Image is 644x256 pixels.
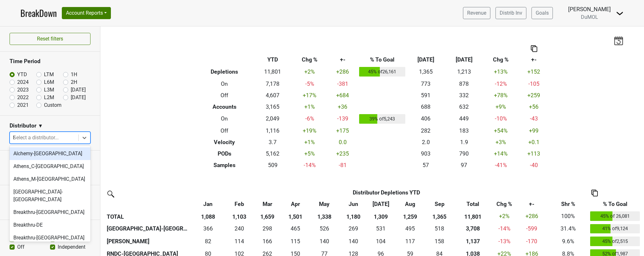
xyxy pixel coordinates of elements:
[292,125,328,136] td: +19 %
[281,235,309,248] td: 114.666
[253,223,282,235] td: 297.8
[191,210,226,223] th: 1,088
[340,235,367,248] td: 139.834
[195,136,254,148] th: Velocity
[407,65,445,78] td: 1,365
[10,33,90,45] button: Reset filters
[614,36,623,45] img: last_updated_date
[519,65,549,78] td: +152
[17,243,25,251] label: Off
[10,231,90,244] div: Breakthru-[GEOGRAPHIC_DATA]
[519,113,549,125] td: -43
[17,94,29,101] label: 2022
[516,198,547,210] th: +-: activate to sort column ascending
[519,148,549,159] td: +113
[191,198,226,210] th: Jan: activate to sort column ascending
[254,90,292,101] td: 4,607
[253,235,282,248] td: 166.334
[519,159,549,171] td: -40
[105,235,191,248] th: [PERSON_NAME]
[10,206,90,219] div: Breakthru-[GEOGRAPHIC_DATA]
[292,148,328,159] td: +5 %
[254,159,292,171] td: 509
[518,224,546,233] div: -599
[62,7,111,19] button: Account Reports
[105,210,191,223] th: TOTAL
[309,210,340,223] th: 1,338
[407,78,445,90] td: 773
[367,223,394,235] td: 531.336
[195,101,254,113] th: Accounts
[195,78,254,90] th: On
[328,78,358,90] td: -381
[341,237,366,245] div: 140
[532,7,553,19] a: Goals
[407,54,445,65] th: [DATE]
[20,6,57,20] a: BreakDown
[547,198,589,210] th: Shr %: activate to sort column ascending
[394,198,425,210] th: Aug: activate to sort column ascending
[483,54,519,65] th: Chg %
[58,243,85,251] label: Independent
[394,223,425,235] td: 495
[426,235,453,248] td: 158.333
[340,223,367,235] td: 268.668
[283,237,308,245] div: 115
[105,223,191,235] th: [GEOGRAPHIC_DATA]-[GEOGRAPHIC_DATA]
[328,65,358,78] td: +286
[10,58,90,65] h3: Time Period
[311,224,338,233] div: 526
[254,125,292,136] td: 1,116
[292,78,328,90] td: -5 %
[396,237,424,245] div: 117
[38,122,43,130] span: ▼
[483,78,519,90] td: -12 %
[367,198,394,210] th: Jul: activate to sort column ascending
[225,198,253,210] th: Feb: activate to sort column ascending
[17,86,29,94] label: 2023
[10,147,90,160] div: Alchemy-[GEOGRAPHIC_DATA]
[17,78,29,86] label: 2024
[309,198,340,210] th: May: activate to sort column ascending
[445,148,483,159] td: 790
[394,210,425,223] th: 1,259
[499,213,510,219] span: +2%
[328,125,358,136] td: +175
[283,224,308,233] div: 465
[281,198,309,210] th: Apr: activate to sort column ascending
[71,71,77,78] label: 1H
[254,113,292,125] td: 2,049
[519,78,549,90] td: -105
[44,101,62,109] label: Custom
[445,54,483,65] th: [DATE]
[396,224,424,233] div: 495
[195,125,254,136] th: Off
[493,235,516,248] td: -13 %
[445,90,483,101] td: 332
[589,198,641,210] th: % To Goal: activate to sort column ascending
[309,223,340,235] td: 525.665
[254,78,292,90] td: 7,178
[407,136,445,148] td: 2.0
[292,90,328,101] td: +17 %
[340,198,367,210] th: Jun: activate to sort column ascending
[225,187,547,198] th: Distributor Depletions YTD
[44,86,54,94] label: L3M
[71,86,86,94] label: [DATE]
[483,159,519,171] td: -41 %
[292,101,328,113] td: +1 %
[17,71,27,78] label: YTD
[426,198,453,210] th: Sep: activate to sort column ascending
[44,71,54,78] label: LTM
[367,235,394,248] td: 104.167
[328,136,358,148] td: 0.0
[292,65,328,78] td: +2 %
[10,219,90,231] div: Breakthru-DE
[340,210,367,223] th: 1,180
[519,54,549,65] th: +-
[453,235,493,248] th: 1136.502
[453,198,493,210] th: Total: activate to sort column ascending
[105,188,115,199] img: filter
[253,210,282,223] th: 1,659
[328,159,358,171] td: -81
